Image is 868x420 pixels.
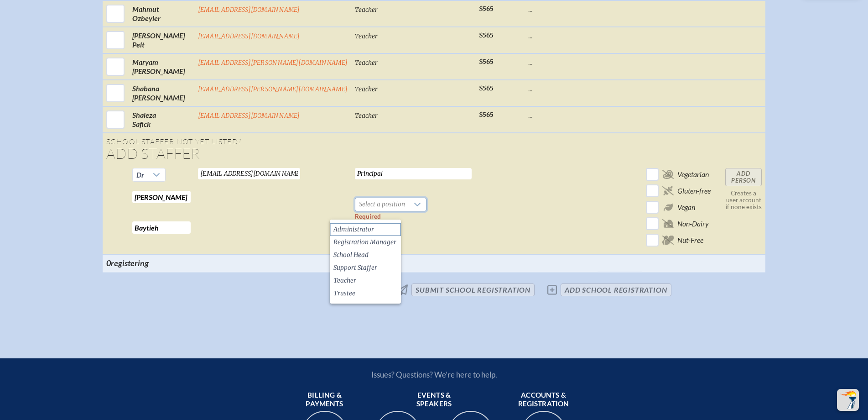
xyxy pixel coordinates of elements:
li: Trustee [330,287,401,300]
p: Creates a user account if none exists [725,190,762,210]
span: Select a position [355,198,409,211]
span: $565 [479,84,494,92]
button: Scroll Top [837,389,859,411]
span: Teacher [355,6,378,14]
a: [EMAIL_ADDRESS][DOMAIN_NAME] [198,6,300,14]
p: ... [528,5,594,14]
span: Events & speakers [401,391,467,409]
li: Administrator [330,223,401,236]
span: Accounts & registration [511,391,577,409]
ul: Option List [330,220,401,304]
td: Shaleza Safick [129,106,194,133]
span: Dr [136,170,144,179]
a: [EMAIL_ADDRESS][PERSON_NAME][DOMAIN_NAME] [198,85,348,93]
span: $565 [479,58,494,66]
span: School Head [333,251,369,260]
span: Registration Manager [333,238,396,247]
td: Mahmut Ozbeyler [129,0,194,27]
span: $565 [479,111,494,119]
span: Trustee [333,289,355,298]
td: Maryam [PERSON_NAME] [129,53,194,80]
li: School Head [330,249,401,262]
span: Dr [133,168,148,181]
a: [EMAIL_ADDRESS][PERSON_NAME][DOMAIN_NAME] [198,59,348,67]
th: 0 [103,254,194,272]
span: Non-Dairy [677,219,709,228]
p: ... [528,58,594,67]
p: ... [528,110,594,120]
td: [PERSON_NAME] Pelt [129,27,194,53]
p: Issues? Questions? We’re here to help. [274,370,595,379]
span: Teacher [355,32,378,40]
span: Billing & payments [292,391,358,409]
p: ... [528,84,594,93]
span: Vegetarian [677,170,709,179]
span: Teacher [355,85,378,93]
span: Teacher [355,59,378,67]
a: [EMAIL_ADDRESS][DOMAIN_NAME] [198,112,300,120]
img: To the top [839,391,857,409]
span: Nut-Free [677,236,703,245]
input: Email [198,168,300,179]
input: Last Name [132,221,191,234]
a: [EMAIL_ADDRESS][DOMAIN_NAME] [198,32,300,40]
span: Teacher [333,276,356,285]
li: Teacher [330,274,401,287]
label: Required [355,213,381,220]
p: ... [528,31,594,40]
li: Registration Manager [330,236,401,249]
li: Support Staffer [330,262,401,274]
td: Shabana [PERSON_NAME] [129,80,194,106]
span: $565 [479,5,494,13]
span: registering [111,258,149,268]
span: Support Staffer [333,263,377,273]
span: Teacher [355,112,378,120]
span: Gluten-free [677,186,711,195]
span: Vegan [677,203,695,212]
input: Job Title for Nametag (40 chars max) [355,168,472,179]
span: $565 [479,31,494,39]
input: First Name [132,191,191,203]
span: Administrator [333,225,374,234]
